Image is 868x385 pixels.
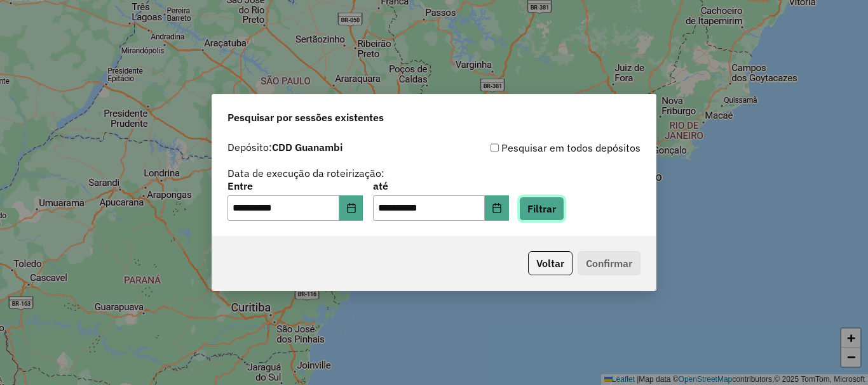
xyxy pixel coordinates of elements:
[272,141,342,153] strong: CDD Guanambi
[434,140,641,155] div: Pesquisar em todos depósitos
[528,251,573,275] button: Voltar
[227,140,342,155] label: Depósito:
[227,166,384,181] label: Data de execução da roteirização:
[485,195,509,221] button: Choose Date
[519,197,564,221] button: Filtrar
[339,195,363,221] button: Choose Date
[227,110,384,125] span: Pesquisar por sessões existentes
[373,178,508,193] label: até
[227,178,363,193] label: Entre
